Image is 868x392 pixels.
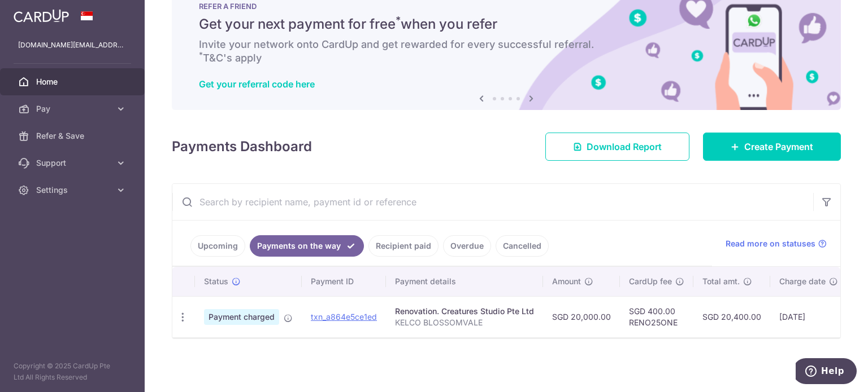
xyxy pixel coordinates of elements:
[744,140,813,153] span: Create Payment
[36,76,111,87] span: Home
[620,296,693,337] td: SGD 400.00 RENO25ONE
[311,312,377,321] a: txn_a864e5ce1ed
[250,235,364,257] a: Payments on the way
[779,276,826,287] span: Charge date
[770,296,847,337] td: [DATE]
[172,184,813,220] input: Search by recipient name, payment id or reference
[443,235,491,257] a: Overdue
[552,276,581,287] span: Amount
[726,238,815,249] span: Read more on statuses
[302,267,386,296] th: Payment ID
[629,276,672,287] span: CardUp fee
[14,9,69,23] img: CardUp
[204,309,279,325] span: Payment charged
[702,276,740,287] span: Total amt.
[36,130,111,142] span: Refer & Save
[545,133,689,161] a: Download Report
[693,296,770,337] td: SGD 20,400.00
[204,276,228,287] span: Status
[368,235,439,257] a: Recipient paid
[36,103,111,114] span: Pay
[703,133,841,161] a: Create Payment
[172,136,312,157] h4: Payments Dashboard
[199,15,814,33] h5: Get your next payment for free when you refer
[543,296,620,337] td: SGD 20,000.00
[587,140,662,153] span: Download Report
[796,358,857,386] iframe: Opens a widget where you can find more information
[496,235,549,257] a: Cancelled
[726,238,827,249] a: Read more on statuses
[386,267,543,296] th: Payment details
[395,317,534,328] p: KELCO BLOSSOMVALE
[199,38,814,65] h6: Invite your network onto CardUp and get rewarded for every successful referral. T&C's apply
[36,157,111,169] span: Support
[199,2,814,11] p: REFER A FRIEND
[18,39,127,51] p: [DOMAIN_NAME][EMAIL_ADDRESS][DOMAIN_NAME]
[395,306,534,317] div: Renovation. Creatures Studio Pte Ltd
[199,78,315,90] a: Get your referral code here
[190,235,245,257] a: Upcoming
[36,184,111,196] span: Settings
